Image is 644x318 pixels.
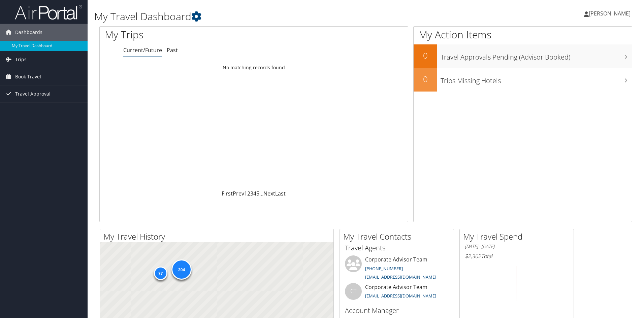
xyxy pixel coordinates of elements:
[345,243,449,253] h3: Travel Agents
[103,231,333,242] h2: My Travel History
[256,190,259,197] a: 5
[250,190,253,197] a: 3
[244,190,247,197] a: 1
[345,306,449,315] h3: Account Manager
[247,190,250,197] a: 2
[259,190,263,197] span: …
[463,231,574,242] h2: My Travel Spend
[584,3,637,24] a: [PERSON_NAME]
[365,266,403,272] a: [PHONE_NUMBER]
[253,190,256,197] a: 4
[465,252,569,260] h6: Total
[15,85,51,102] span: Travel Approval
[465,243,569,250] h6: [DATE] - [DATE]
[167,46,178,54] a: Past
[365,293,436,299] a: [EMAIL_ADDRESS][DOMAIN_NAME]
[414,68,632,92] a: 0Trips Missing Hotels
[123,46,162,54] a: Current/Future
[441,49,632,62] h3: Travel Approvals Pending (Advisor Booked)
[15,4,82,20] img: airportal-logo.png
[414,28,632,42] h1: My Action Items
[465,252,481,260] span: $2,302
[263,190,275,197] a: Next
[342,283,452,305] li: Corporate Advisor Team
[15,51,27,68] span: Trips
[100,62,408,74] td: No matching records found
[441,73,632,85] h3: Trips Missing Hotels
[414,44,632,68] a: 0Travel Approvals Pending (Advisor Booked)
[154,267,167,280] div: 77
[343,231,454,242] h2: My Travel Contacts
[414,73,437,85] h2: 0
[589,10,631,17] span: [PERSON_NAME]
[342,255,452,283] li: Corporate Advisor Team
[345,283,362,300] div: CT
[365,274,436,280] a: [EMAIL_ADDRESS][DOMAIN_NAME]
[233,190,244,197] a: Prev
[222,190,233,197] a: First
[105,28,275,42] h1: My Trips
[414,50,437,61] h2: 0
[15,68,41,85] span: Book Travel
[275,190,286,197] a: Last
[171,259,192,279] div: 204
[15,24,42,41] span: Dashboards
[94,9,456,24] h1: My Travel Dashboard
